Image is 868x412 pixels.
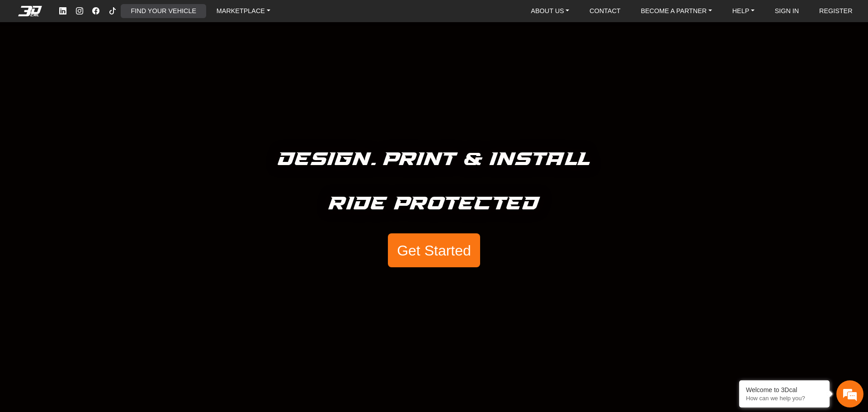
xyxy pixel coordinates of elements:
[61,47,165,59] div: Chat with us now
[388,233,480,268] button: Get Started
[729,4,758,18] a: HELP
[746,386,823,393] div: Welcome to 3Dcal
[116,267,172,295] div: Articles
[746,395,823,402] p: How can we help you?
[61,267,117,295] div: FAQs
[5,283,61,289] span: Conversation
[213,4,274,18] a: MARKETPLACE
[5,236,172,267] textarea: Type your message and hit 'Enter'
[127,4,200,18] a: FIND YOUR VEHICLE
[527,4,573,18] a: ABOUT US
[771,4,803,18] a: SIGN IN
[10,47,24,60] div: Navigation go back
[52,106,125,192] span: We're online!
[148,5,170,26] div: Minimize live chat window
[278,145,590,175] h5: Design. Print & Install
[816,4,856,18] a: REGISTER
[329,189,540,219] h5: Ride Protected
[637,4,715,18] a: BECOME A PARTNER
[586,4,624,18] a: CONTACT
